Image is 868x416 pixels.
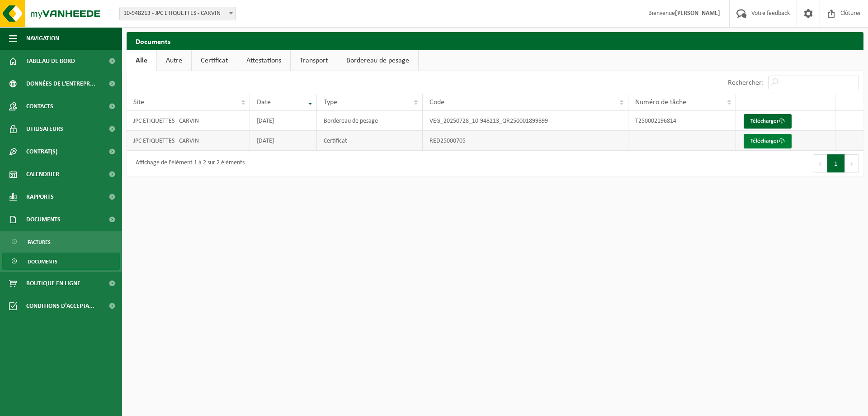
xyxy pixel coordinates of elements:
[127,131,250,151] td: JPC ETIQUETTES - CARVIN
[26,27,59,50] span: Navigation
[744,114,792,129] a: Télécharger
[28,234,51,251] span: Factures
[429,99,444,106] span: Code
[26,140,57,163] span: Contrat(s)
[127,111,250,131] td: JPC ETIQUETTES - CARVIN
[26,295,94,317] span: Conditions d'accepta...
[675,10,720,17] strong: [PERSON_NAME]
[26,95,53,118] span: Contacts
[2,253,120,270] a: Documents
[2,233,120,250] a: Factures
[317,111,422,131] td: Bordereau de pesage
[28,253,57,270] span: Documents
[26,272,80,295] span: Boutique en ligne
[845,154,859,172] button: Next
[127,50,156,71] a: Alle
[192,50,237,71] a: Certificat
[133,99,144,106] span: Site
[635,99,686,106] span: Numéro de tâche
[26,50,75,72] span: Tableau de bord
[291,50,337,71] a: Transport
[827,154,845,172] button: 1
[26,163,59,186] span: Calendrier
[317,131,422,151] td: Certificat
[250,131,317,151] td: [DATE]
[237,50,290,71] a: Attestations
[257,99,271,106] span: Date
[26,72,95,95] span: Données de l'entrepr...
[813,154,827,172] button: Previous
[628,111,736,131] td: T250002196814
[423,111,629,131] td: VEG_20250728_10-948213_QR250001899899
[728,79,764,86] label: Rechercher:
[119,7,236,20] span: 10-948213 - JPC ETIQUETTES - CARVIN
[157,50,191,71] a: Autre
[127,32,863,50] h2: Documents
[26,186,54,208] span: Rapports
[26,208,61,231] span: Documents
[324,99,337,106] span: Type
[744,134,792,148] a: Télécharger
[120,7,236,20] span: 10-948213 - JPC ETIQUETTES - CARVIN
[423,131,629,151] td: RED25000705
[26,118,63,140] span: Utilisateurs
[131,155,245,172] div: Affichage de l'élément 1 à 2 sur 2 éléments
[337,50,418,71] a: Bordereau de pesage
[250,111,317,131] td: [DATE]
